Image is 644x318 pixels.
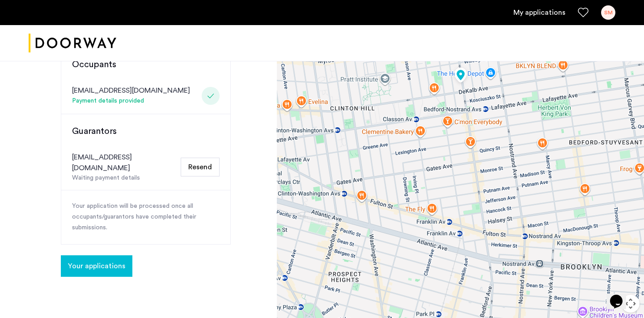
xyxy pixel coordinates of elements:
div: [EMAIL_ADDRESS][DOMAIN_NAME] [72,85,190,96]
iframe: chat widget [606,282,635,309]
a: Cazamio logo [29,26,116,60]
button: button [61,255,132,277]
div: Payment details provided [72,96,190,107]
a: My application [513,7,565,18]
span: Your applications [68,261,125,271]
div: SM [601,5,615,20]
img: logo [29,26,116,60]
button: Resend Email [181,158,220,176]
cazamio-button: Go to application [61,262,132,270]
p: Your application will be processed once all occupants/guarantors have completed their submissions. [72,201,220,233]
h3: Occupants [72,58,220,71]
a: Favorites [578,7,589,18]
div: [EMAIL_ADDRESS][DOMAIN_NAME] [72,152,177,173]
div: Waiting payment details [72,173,177,183]
h3: Guarantors [72,125,220,138]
